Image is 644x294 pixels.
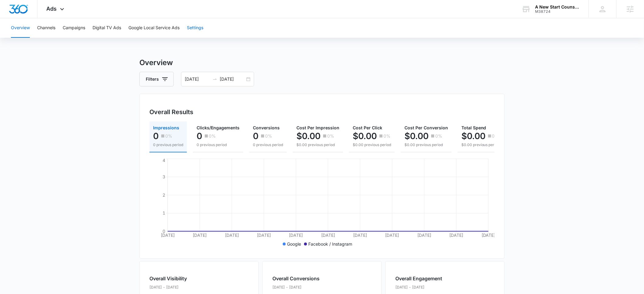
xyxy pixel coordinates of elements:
p: 0% [435,134,442,138]
p: 0 [197,131,202,141]
p: 0% [492,134,499,138]
span: Cost Per Conversion [404,125,448,130]
div: account id [535,9,580,14]
span: Conversions [253,125,280,130]
p: 0 [253,131,258,141]
p: 0 previous period [253,142,283,148]
tspan: [DATE] [257,233,271,238]
span: Total Spend [461,125,486,130]
button: Overview [11,18,30,38]
span: Ads [47,5,57,12]
span: to [212,77,217,82]
tspan: [DATE] [417,233,431,238]
tspan: [DATE] [385,233,399,238]
tspan: 2 [163,192,165,198]
button: Settings [187,18,203,38]
h3: Overall Results [149,107,193,117]
p: 0% [327,134,334,138]
p: 0 [153,131,159,141]
h2: Overall Visibility [149,275,187,282]
h2: Overall Engagement [395,275,442,282]
p: $0.00 previous period [353,142,391,148]
p: $0.00 [461,131,485,141]
p: 0% [165,134,172,138]
p: $0.00 [296,131,320,141]
p: [DATE] - [DATE] [149,285,187,290]
tspan: 1 [163,210,165,215]
tspan: [DATE] [289,233,303,238]
tspan: [DATE] [321,233,335,238]
p: Facebook / Instagram [308,241,352,247]
tspan: 3 [163,174,165,179]
tspan: [DATE] [193,233,207,238]
p: $0.00 [353,131,377,141]
tspan: 4 [163,158,165,163]
p: $0.00 [404,131,429,141]
p: $0.00 previous period [404,142,448,148]
tspan: [DATE] [353,233,367,238]
tspan: [DATE] [481,233,495,238]
button: Google Local Service Ads [128,18,180,38]
span: Cost Per Impression [296,125,339,130]
input: Start date [185,76,210,82]
p: $0.00 previous period [296,142,339,148]
div: account name [535,5,580,9]
p: [DATE] - [DATE] [272,285,320,290]
tspan: [DATE] [450,233,464,238]
p: [DATE] - [DATE] [395,285,442,290]
span: Clicks/Engagements [197,125,240,130]
button: Campaigns [63,18,85,38]
button: Digital TV Ads [93,18,121,38]
p: Google [287,241,301,247]
tspan: [DATE] [225,233,239,238]
span: Impressions [153,125,179,130]
tspan: 0 [163,229,165,234]
button: Channels [37,18,55,38]
h3: Overview [139,57,505,68]
p: 0 previous period [153,142,183,148]
p: $0.00 previous period [461,142,500,148]
input: End date [220,76,245,82]
tspan: [DATE] [161,233,175,238]
h2: Overall Conversions [272,275,320,282]
p: 0 previous period [197,142,240,148]
button: Filters [139,72,174,86]
p: 0% [265,134,272,138]
p: 0% [383,134,390,138]
span: Cost Per Click [353,125,382,130]
span: swap-right [212,77,217,82]
p: 0% [209,134,216,138]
